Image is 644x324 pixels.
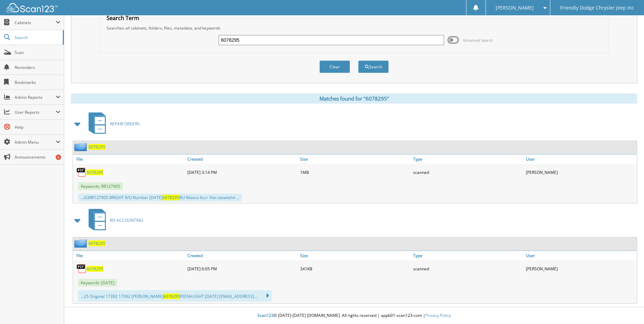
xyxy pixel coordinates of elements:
button: Search [358,60,389,73]
span: Bookmarks [15,79,60,85]
span: Announcements [15,154,60,160]
a: File [73,251,186,260]
span: Keywords: RR127905 [78,182,123,190]
img: folder2.png [74,143,89,151]
span: RO ACCOUNTING [110,217,143,223]
span: Friendly Dodge Chrysler Jeep Inc [560,6,634,10]
div: [DATE] 6:05 PM [186,262,298,275]
a: Size [298,155,411,164]
img: PDF.png [76,167,87,177]
span: Search [15,35,59,40]
a: Created [186,251,298,260]
a: Type [411,251,524,260]
span: User Reports [15,109,56,115]
span: Help [15,124,60,130]
a: User [524,155,637,164]
div: 1MB [298,165,411,179]
a: RO ACCOUNTING [85,207,143,234]
span: Scan [15,50,60,55]
legend: Search Term [103,14,143,22]
div: [PERSON_NAME] [524,262,637,275]
div: ...G3RR127905 BRIGHT R/O Number [DATE] BU Maaco llcs= Viet steaitehit ... [78,194,242,201]
span: Scan123 [257,312,274,318]
span: 6078295 [163,195,179,200]
span: Keywords: [DATE] [78,279,117,287]
a: 6078295 [87,266,103,272]
span: Admin Reports [15,94,56,100]
a: REPAIR ORDERS [85,110,140,137]
span: Advanced Search [463,38,493,43]
div: scanned [411,262,524,275]
span: [PERSON_NAME] [496,6,534,10]
div: [PERSON_NAME] [524,165,637,179]
a: 6078295 [89,240,105,246]
span: REPAIR ORDERS [110,121,140,127]
img: PDF.png [76,264,87,274]
span: Admin Menu [15,139,56,145]
div: Searches all cabinets, folders, files, metadata, and keywords [103,25,605,31]
img: scan123-logo-white.svg [7,3,58,12]
a: Size [298,251,411,260]
a: Type [411,155,524,164]
div: 341KB [298,262,411,275]
span: Cabinets [15,20,56,25]
a: 6078295 [89,144,105,150]
a: Privacy Policy [425,312,451,318]
button: Clear [319,60,350,73]
img: folder2.png [74,239,89,248]
a: Created [186,155,298,164]
span: 6078295 [163,293,180,299]
div: © [DATE]-[DATE] [DOMAIN_NAME]. All rights reserved | appb01-scan123-com | [64,307,644,324]
a: 6078295 [87,169,103,175]
div: [DATE] 3:14 PM [186,165,298,179]
div: 8 [56,155,61,160]
div: Matches found for "6078295" [71,93,637,104]
span: Reminders [15,65,60,70]
a: User [524,251,637,260]
div: scanned [411,165,524,179]
div: ...25 Original 17392 17392 [PERSON_NAME] FEENAUGHT [DATE] [EMAIL_ADDRESS].... [78,290,272,302]
a: File [73,155,186,164]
